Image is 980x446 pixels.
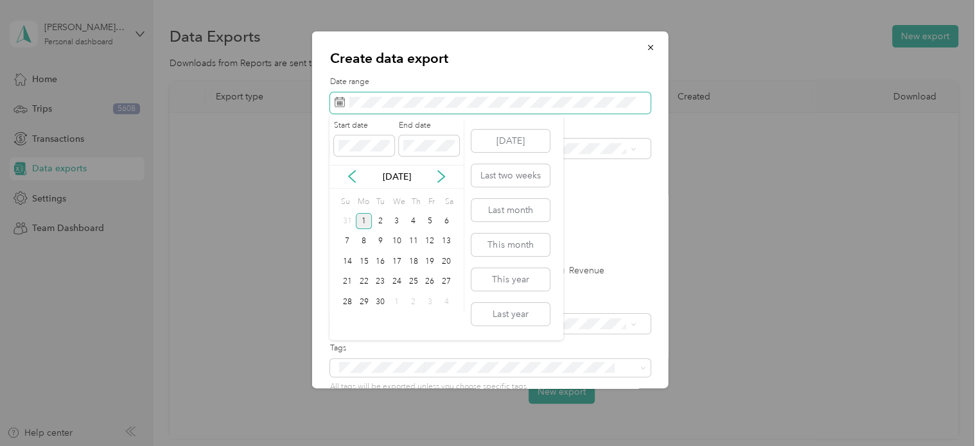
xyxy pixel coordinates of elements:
p: All tags will be exported unless you choose specific tags. [330,381,651,393]
p: [DATE] [370,170,424,184]
div: 14 [339,253,356,270]
label: Tags [330,343,651,354]
button: Last year [471,303,550,325]
div: 2 [405,294,422,310]
label: Date range [330,76,651,88]
div: 22 [356,274,372,290]
div: 21 [339,274,356,290]
div: 13 [438,234,455,250]
div: 15 [356,253,372,270]
div: 5 [421,213,438,229]
div: 19 [421,253,438,270]
p: Create data export [330,49,651,67]
div: 8 [356,234,372,250]
div: We [390,193,405,211]
div: 23 [372,274,389,290]
div: 4 [438,294,455,310]
div: 7 [339,234,356,250]
div: 27 [438,274,455,290]
div: 3 [421,294,438,310]
button: [DATE] [471,130,550,152]
label: Revenue [556,266,604,275]
label: End date [399,120,459,132]
div: 24 [389,274,405,290]
div: 12 [421,234,438,250]
div: 11 [405,234,422,250]
button: Last month [471,199,550,221]
div: 29 [356,294,372,310]
button: This month [471,234,550,256]
div: 28 [339,294,356,310]
div: 16 [372,253,389,270]
div: 20 [438,253,455,270]
div: Th [409,193,421,211]
div: 18 [405,253,422,270]
div: 31 [339,213,356,229]
button: Last two weeks [471,164,550,187]
div: 4 [405,213,422,229]
div: 9 [372,234,389,250]
div: Tu [374,193,386,211]
div: 3 [389,213,405,229]
div: Mo [356,193,370,211]
div: 1 [356,213,372,229]
iframe: Everlance-gr Chat Button Frame [908,374,980,446]
label: Start date [334,120,394,132]
div: 17 [389,253,405,270]
div: Su [339,193,351,211]
div: 2 [372,213,389,229]
button: This year [471,268,550,291]
div: 25 [405,274,422,290]
div: Fr [426,193,438,211]
div: 6 [438,213,455,229]
div: 1 [389,294,405,310]
div: 30 [372,294,389,310]
div: 26 [421,274,438,290]
div: Sa [442,193,455,211]
div: 10 [389,234,405,250]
